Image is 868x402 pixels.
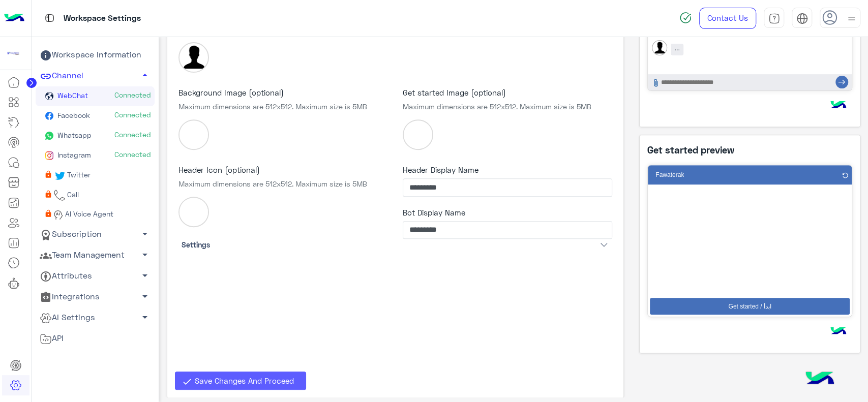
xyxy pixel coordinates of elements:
[36,205,155,224] a: AI Voice Agent
[36,185,155,205] a: Call
[139,290,151,302] span: arrow_drop_down
[36,86,155,106] a: WebChatConnected
[36,146,155,166] a: InstagramConnected
[699,8,756,29] a: Contact Us
[828,321,849,342] img: ...
[139,69,151,81] span: arrow_drop_up
[178,165,387,174] h6: Header Icon (optional)
[175,372,306,390] button: Save Changes And Proceed
[195,376,294,385] span: Save Changes And Proceed
[178,88,387,97] h6: Background Image (optional)
[139,269,151,282] span: arrow_drop_down
[178,178,387,189] p: Maximum dimensions are 512x512. Maximum size is 5MB
[403,88,612,97] h6: Get started Image (optional)
[796,13,808,24] img: tab
[55,111,90,119] span: Facebook
[66,190,79,199] span: Call
[36,265,155,286] a: Attributes
[36,166,155,185] a: Twitter
[768,13,780,24] img: tab
[139,249,151,261] span: arrow_drop_down
[55,131,92,139] span: Whatsapp
[36,66,155,86] a: Channel
[671,44,683,55] p: ...
[64,209,114,218] span: AI Voice Agent
[652,40,667,55] img: ...
[43,12,56,24] img: tab
[139,311,151,323] span: arrow_drop_down
[36,224,155,244] a: Subscription
[178,197,209,227] img: image
[728,303,771,310] span: Get started / ابدأ
[403,101,612,112] p: Maximum dimensions are 512x512. Maximum size is 5MB
[802,361,837,397] img: hulul-logo.png
[178,119,209,150] img: image
[114,110,151,120] span: Connected
[403,165,612,174] h6: Header Display Name
[36,287,155,307] a: Integrations
[36,244,155,265] a: Team Management
[764,8,784,29] a: tab
[139,228,151,240] span: arrow_drop_down
[828,95,849,115] img: ...
[114,149,151,160] span: Connected
[178,101,387,112] p: Maximum dimensions are 512x512. Maximum size is 5MB
[178,42,209,73] img: image
[4,44,22,63] img: 171468393613305
[55,150,91,159] span: Instagram
[36,328,155,349] a: API
[182,239,210,250] span: Settings
[845,12,858,25] img: profile
[64,12,141,25] p: Workspace Settings
[4,8,24,29] img: Logo
[36,307,155,328] a: AI Settings
[838,74,845,90] span: →
[114,90,151,100] span: Connected
[55,91,88,100] span: WebChat
[178,239,612,251] button: Settings
[679,12,692,24] img: spinner
[36,45,155,66] a: Workspace Information
[66,170,91,179] span: Twitter
[40,332,64,345] span: API
[647,143,852,157] h6: Get started preview
[403,119,433,150] img: image
[36,126,155,146] a: WhatsappConnected
[114,130,151,140] span: Connected
[403,208,612,217] h6: Bot Display Name
[655,171,684,178] span: Fawaterak
[36,106,155,126] a: FacebookConnected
